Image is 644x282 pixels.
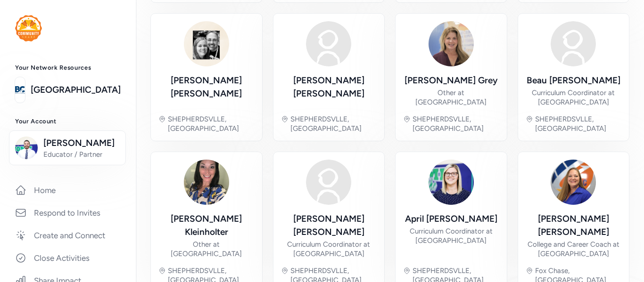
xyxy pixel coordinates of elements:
[158,240,255,258] div: Other at [GEOGRAPHIC_DATA]
[429,21,474,66] img: Avatar
[43,150,120,159] span: Educator / Partner
[168,114,255,133] div: SHEPHERDSVLLE, [GEOGRAPHIC_DATA]
[184,160,229,205] img: Avatar
[413,114,499,133] div: SHEPHERDSVLLE, [GEOGRAPHIC_DATA]
[8,225,128,246] a: Create and Connect
[306,21,351,66] img: Avatar
[15,80,25,100] img: logo
[526,240,622,258] div: College and Career Coach at [GEOGRAPHIC_DATA]
[281,240,377,258] div: Curriculum Coordinator at [GEOGRAPHIC_DATA]
[9,130,126,165] button: [PERSON_NAME]Educator / Partner
[158,74,255,100] div: [PERSON_NAME] [PERSON_NAME]
[403,88,499,107] div: Other at [GEOGRAPHIC_DATA]
[290,114,377,133] div: SHEPHERDSVLLE, [GEOGRAPHIC_DATA]
[281,74,377,100] div: [PERSON_NAME] [PERSON_NAME]
[15,64,121,72] h3: Your Network Resources
[403,226,499,245] div: Curriculum Coordinator at [GEOGRAPHIC_DATA]
[526,212,622,239] div: [PERSON_NAME] [PERSON_NAME]
[15,15,42,41] img: logo
[184,21,229,66] img: Avatar
[535,114,622,133] div: SHEPHERDSVLLE, [GEOGRAPHIC_DATA]
[8,180,128,201] a: Home
[306,160,351,205] img: Avatar
[551,21,596,66] img: Avatar
[551,160,596,205] img: Avatar
[429,160,474,205] img: Avatar
[281,212,377,239] div: [PERSON_NAME] [PERSON_NAME]
[8,248,128,268] a: Close Activities
[8,202,128,223] a: Respond to Invites
[405,74,498,87] div: [PERSON_NAME] Grey
[31,83,121,97] a: [GEOGRAPHIC_DATA]
[15,118,121,125] h3: Your Account
[43,137,120,150] span: [PERSON_NAME]
[405,212,497,226] div: April [PERSON_NAME]
[527,74,620,87] div: Beau [PERSON_NAME]
[158,212,255,239] div: [PERSON_NAME] Kleinholter
[526,88,622,107] div: Curriculum Coordinator at [GEOGRAPHIC_DATA]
